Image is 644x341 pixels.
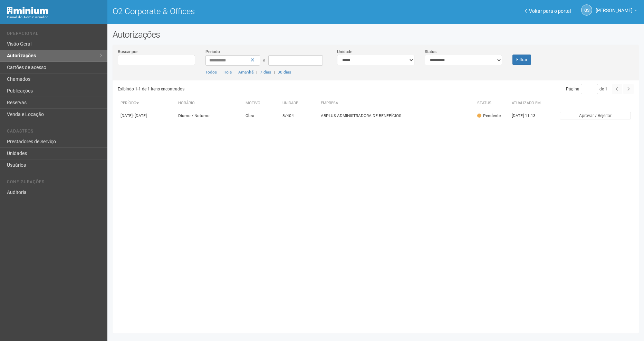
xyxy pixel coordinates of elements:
[596,1,633,13] span: Gabriela Souza
[596,9,637,14] a: [PERSON_NAME]
[318,98,474,109] th: Empresa
[175,98,243,109] th: Horário
[425,49,436,55] label: Status
[280,109,318,123] td: 8/404
[274,70,275,75] span: |
[118,98,175,109] th: Período
[175,109,243,123] td: Diurno / Noturno
[566,87,607,91] span: Página de 1
[7,14,102,20] div: Painel do Administrador
[278,70,291,75] a: 30 dias
[133,113,147,118] span: - [DATE]
[525,8,571,14] a: Voltar para o portal
[7,179,102,187] li: Configurações
[113,29,639,40] h2: Autorizações
[263,57,266,62] span: a
[205,70,217,75] a: Todos
[118,49,138,55] label: Buscar por
[581,4,592,16] a: GS
[7,31,102,38] li: Operacional
[474,98,509,109] th: Status
[256,70,257,75] span: |
[238,70,253,75] a: Amanhã
[243,98,280,109] th: Motivo
[223,70,232,75] a: Hoje
[234,70,236,75] span: |
[512,55,531,65] button: Filtrar
[7,7,48,14] img: Minium
[560,112,631,119] button: Aprovar / Rejeitar
[318,109,474,123] td: ABPLUS ADMINISTRADORA DE BENEFÍCIOS
[260,70,271,75] a: 7 dias
[220,70,221,75] span: |
[243,109,280,123] td: Obra
[477,113,501,119] div: Pendente
[113,7,371,16] h1: O2 Corporate & Offices
[118,109,175,123] td: [DATE]
[118,84,374,94] div: Exibindo 1-1 de 1 itens encontrados
[337,49,352,55] label: Unidade
[7,129,102,136] li: Cadastros
[509,98,547,109] th: Atualizado em
[205,49,220,55] label: Período
[280,98,318,109] th: Unidade
[509,109,547,123] td: [DATE] 11:13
